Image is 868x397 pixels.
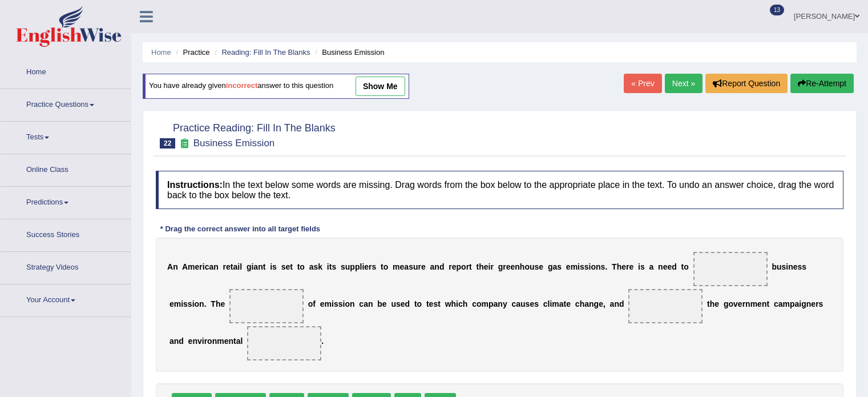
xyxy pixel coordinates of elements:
[802,262,806,271] b: s
[750,299,757,308] b: m
[263,262,266,271] b: t
[226,82,258,90] b: incorrect
[192,336,197,346] b: n
[188,336,193,346] b: e
[472,299,477,308] b: c
[534,299,539,308] b: s
[193,138,275,149] small: Business Emission
[665,74,703,93] a: Next »
[327,262,329,271] b: i
[439,262,445,271] b: d
[728,299,733,308] b: o
[241,336,243,346] b: l
[503,262,506,271] b: r
[479,262,484,271] b: h
[684,262,689,271] b: o
[143,74,409,99] div: You have already given answer to this question
[396,299,401,308] b: s
[381,262,383,271] b: t
[640,262,645,271] b: s
[658,262,663,271] b: n
[793,262,798,271] b: e
[617,262,622,271] b: h
[372,262,377,271] b: s
[321,336,324,346] b: .
[548,299,550,308] b: l
[418,262,421,271] b: r
[571,262,578,271] b: m
[452,262,457,271] b: e
[742,299,745,308] b: r
[345,262,350,271] b: u
[589,262,591,271] b: i
[223,262,226,271] b: r
[530,262,535,271] b: u
[156,120,336,149] h2: Practice Reading: Fill In The Blanks
[601,262,605,271] b: s
[325,299,332,308] b: m
[409,262,413,271] b: s
[766,299,769,308] b: t
[524,262,530,271] b: o
[1,154,131,183] a: Online Class
[237,262,240,271] b: i
[151,48,171,57] a: Home
[364,262,369,271] b: e
[251,262,253,271] b: i
[207,336,212,346] b: o
[179,336,184,346] b: d
[488,299,494,308] b: p
[516,299,520,308] b: a
[790,74,854,93] button: Re-Attempt
[356,77,405,96] a: show me
[778,299,783,308] b: a
[173,262,178,271] b: n
[430,262,435,271] b: a
[530,299,534,308] b: e
[297,262,300,271] b: t
[626,262,629,271] b: r
[539,262,543,271] b: e
[490,262,493,271] b: r
[217,336,224,346] b: m
[578,262,580,271] b: i
[559,299,564,308] b: a
[488,262,491,271] b: i
[258,262,263,271] b: n
[591,262,596,271] b: o
[169,299,174,308] b: e
[400,262,405,271] b: e
[498,262,503,271] b: g
[786,262,788,271] b: i
[458,299,463,308] b: c
[199,262,202,271] b: r
[320,299,325,308] b: e
[548,262,553,271] b: g
[503,299,507,308] b: y
[610,299,615,308] b: a
[167,262,173,271] b: A
[580,262,584,271] b: s
[309,262,314,271] b: a
[584,262,589,271] b: s
[209,262,213,271] b: a
[449,262,451,271] b: r
[724,299,729,308] b: g
[1,284,131,313] a: Your Account
[795,299,800,308] b: a
[770,5,784,15] span: 13
[240,262,242,271] b: l
[594,299,599,308] b: g
[345,299,350,308] b: o
[1,89,131,118] a: Practice Questions
[350,262,355,271] b: p
[1,122,131,150] a: Tests
[614,299,619,308] b: n
[192,299,195,308] b: i
[417,299,422,308] b: o
[334,299,338,308] b: s
[183,299,188,308] b: s
[477,262,479,271] b: t
[777,262,782,271] b: u
[338,299,343,308] b: s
